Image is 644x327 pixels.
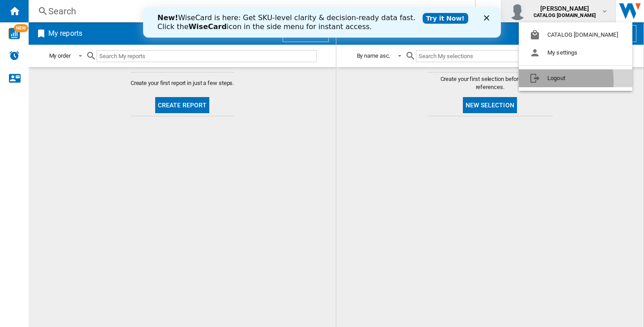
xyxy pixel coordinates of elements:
[143,7,501,38] iframe: Intercom live chat bannière
[519,26,632,44] button: CATALOG [DOMAIN_NAME]
[519,69,632,87] button: Logout
[341,8,350,13] div: Fermer
[519,44,632,62] button: My settings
